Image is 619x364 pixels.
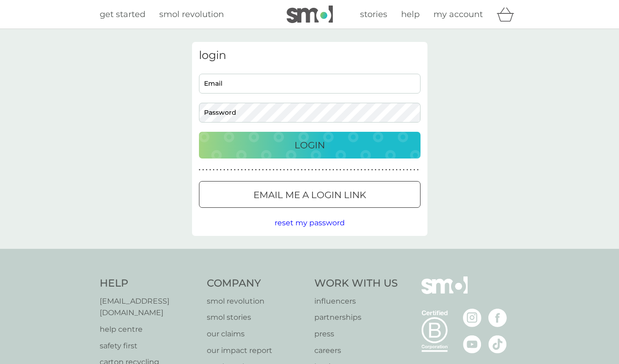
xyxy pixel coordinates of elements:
p: Login [294,138,325,153]
p: ● [375,168,377,172]
p: ● [262,168,264,172]
p: ● [252,168,253,172]
a: our claims [207,328,305,340]
p: ● [350,168,352,172]
p: ● [255,168,257,172]
p: ● [202,168,204,172]
button: reset my password [275,217,345,229]
button: Email me a login link [199,181,421,208]
span: get started [100,9,145,19]
a: [EMAIL_ADDRESS][DOMAIN_NAME] [100,295,198,319]
div: basket [497,5,520,23]
p: Email me a login link [253,188,366,202]
img: visit the smol Tiktok page [488,335,507,353]
p: ● [343,168,345,172]
p: ● [199,168,201,172]
p: ● [269,168,271,172]
p: ● [273,168,275,172]
p: ● [347,168,349,172]
span: stories [360,9,387,19]
p: ● [245,168,246,172]
img: visit the smol Facebook page [488,309,507,327]
a: press [314,328,398,340]
p: ● [340,168,342,172]
p: ● [403,168,405,172]
p: ● [332,168,334,172]
p: ● [406,168,408,172]
p: ● [265,168,267,172]
a: my account [433,8,483,21]
h4: Work With Us [314,276,398,291]
a: get started [100,8,145,21]
a: help centre [100,323,198,335]
p: ● [410,168,412,172]
p: ● [209,168,211,172]
img: smol [421,276,468,308]
p: ● [206,168,208,172]
p: ● [290,168,292,172]
img: visit the smol Instagram page [463,309,481,327]
p: smol stories [207,311,305,323]
a: stories [360,8,387,21]
p: ● [322,168,324,172]
p: ● [315,168,317,172]
span: help [401,9,420,19]
p: ● [297,168,299,172]
p: ● [361,168,362,172]
p: ● [357,168,359,172]
a: help [401,8,420,21]
p: ● [417,168,419,172]
p: ● [227,168,229,172]
p: ● [237,168,239,172]
p: ● [280,168,282,172]
p: ● [301,168,303,172]
h4: Company [207,276,305,291]
p: ● [234,168,236,172]
p: ● [294,168,295,172]
p: ● [319,168,320,172]
p: ● [414,168,415,172]
img: smol [287,6,333,23]
p: ● [389,168,391,172]
p: ● [223,168,225,172]
p: ● [248,168,250,172]
p: ● [382,168,384,172]
a: safety first [100,340,198,352]
p: ● [336,168,338,172]
p: ● [392,168,394,172]
p: ● [241,168,243,172]
p: ● [230,168,232,172]
p: ● [312,168,313,172]
p: ● [276,168,278,172]
p: ● [378,168,380,172]
h3: login [199,49,421,62]
a: our impact report [207,345,305,357]
span: my account [433,9,483,19]
p: ● [371,168,373,172]
a: partnerships [314,311,398,323]
button: Login [199,132,421,159]
p: ● [329,168,331,172]
a: influencers [314,295,398,307]
p: ● [258,168,260,172]
span: smol revolution [159,9,224,19]
a: smol revolution [159,8,224,21]
p: ● [354,168,355,172]
p: ● [308,168,310,172]
a: smol revolution [207,295,305,307]
p: ● [283,168,285,172]
h4: Help [100,276,198,291]
p: ● [399,168,401,172]
a: careers [314,345,398,357]
p: ● [368,168,370,172]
